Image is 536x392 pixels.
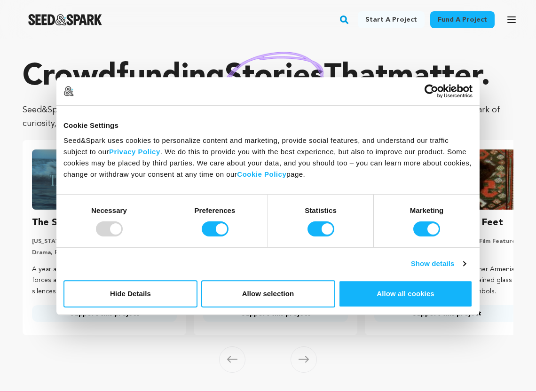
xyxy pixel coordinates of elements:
[23,58,513,96] p: Crowdfunding that .
[63,280,197,307] button: Hide Details
[358,11,425,28] a: Start a project
[430,11,495,28] a: Fund a project
[411,258,465,269] a: Show details
[32,249,177,257] p: Drama, Family
[28,14,102,25] a: Seed&Spark Homepage
[63,86,74,96] img: logo
[63,120,473,131] div: Cookie Settings
[201,280,335,307] button: Allow selection
[23,103,513,131] p: Seed&Spark is where creators and audiences work together to bring incredible new projects to life...
[237,170,286,178] a: Cookie Policy
[305,206,337,214] strong: Statistics
[32,305,177,322] a: Support this project
[32,215,126,230] h3: The Sea Between Us
[63,135,473,180] div: Seed&Spark uses cookies to personalize content and marketing, provide social features, and unders...
[339,280,473,307] button: Allow all cookies
[390,84,473,98] a: Usercentrics Cookiebot - opens in a new window
[225,52,324,103] img: hand sketched image
[32,238,177,245] p: [US_STATE][GEOGRAPHIC_DATA], [US_STATE] | Film Short
[387,62,481,92] span: matter
[109,148,160,156] a: Privacy Policy
[28,14,102,25] img: Seed&Spark Logo Dark Mode
[195,206,236,214] strong: Preferences
[410,206,444,214] strong: Marketing
[32,149,177,210] img: The Sea Between Us image
[91,206,127,214] strong: Necessary
[32,264,177,298] p: A year after her sister’s passing, mounting grief forces a woman to confront the secrets, silence...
